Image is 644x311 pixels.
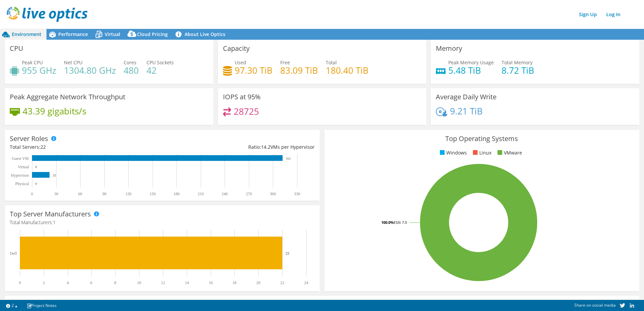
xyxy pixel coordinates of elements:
text: Dell [10,251,17,256]
li: Windows [438,149,467,157]
span: Free [280,59,290,66]
text: Hypervisor [11,173,29,178]
img: live_optics_svg.svg [7,7,88,22]
h3: IOPS at 95% [223,93,261,101]
text: 12 [161,280,165,285]
text: 0 [31,192,33,196]
text: 2 [43,280,45,285]
div: Ratio: VMs per Hypervisor [162,143,314,151]
text: 18 [232,280,236,285]
h4: 480 [124,67,139,74]
text: 120 [125,192,131,196]
h3: Memory [436,45,462,52]
text: 300 [270,192,276,196]
span: Net CPU [64,59,83,66]
text: 22 [286,251,289,255]
h4: 1304.80 GHz [64,67,116,74]
span: Cores [124,59,136,66]
text: 270 [246,192,252,196]
h4: 955 GHz [22,67,56,74]
span: Peak CPU [22,59,43,66]
span: Used [235,59,246,66]
text: 0 [35,182,37,185]
text: 0 [35,165,37,169]
h3: Top Server Manufacturers [10,210,91,218]
a: Sign Up [576,9,600,19]
span: CPU Sockets [147,59,174,66]
text: 14 [185,280,189,285]
text: 150 [150,192,156,196]
text: Guest VM [12,156,29,161]
span: Cloud Pricing [137,31,168,37]
li: Linux [471,149,491,157]
text: 10 [137,280,141,285]
div: Total Servers: [10,143,162,151]
text: 4 [67,280,69,285]
text: 8 [114,280,116,285]
text: 60 [78,192,82,196]
span: Share on social media [574,302,616,308]
h4: 180.40 TiB [326,67,368,74]
text: 240 [222,192,228,196]
a: Project Notes [22,301,61,310]
h3: Top Operating Systems [329,135,634,142]
span: Total Memory [502,59,533,66]
text: 90 [102,192,106,196]
text: Virtual [18,165,29,169]
text: 0 [19,280,21,285]
h4: 97.30 TiB [235,67,272,74]
span: Environment [12,31,41,37]
a: About Live Optics [173,29,230,40]
h4: Total Manufacturers: [10,219,315,226]
span: Virtual [105,31,120,37]
span: Performance [58,31,88,37]
h4: 83.09 TiB [280,67,318,74]
text: 210 [198,192,204,196]
h4: 42 [147,67,174,74]
h3: CPU [10,45,23,52]
text: 330 [294,192,300,196]
span: Total [326,59,337,66]
h4: 8.72 TiB [502,67,534,74]
text: 30 [54,192,58,196]
a: Log In [603,9,624,19]
text: 180 [173,192,180,196]
tspan: 100.0% [381,220,394,225]
tspan: ESXi 7.0 [394,220,407,225]
h3: Peak Aggregate Network Throughput [10,93,125,101]
h4: 43.39 gigabits/s [23,107,86,115]
span: Peak Memory Usage [448,59,494,66]
text: 20 [256,280,260,285]
h4: 28725 [234,108,259,115]
span: 22 [40,144,46,150]
h4: 5.48 TiB [448,67,494,74]
span: 14.2 [261,144,270,150]
h3: Server Roles [10,135,48,142]
li: VMware [496,149,522,157]
text: 22 [280,280,284,285]
h3: Average Daily Write [436,93,496,101]
text: 312 [286,157,291,160]
text: 22 [53,174,56,177]
h4: 9.21 TiB [450,107,483,115]
text: 24 [304,280,308,285]
a: 2 [1,301,22,310]
text: Physical [15,181,29,186]
text: 16 [209,280,213,285]
span: 1 [53,219,56,226]
text: 6 [90,280,92,285]
h3: Capacity [223,45,250,52]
